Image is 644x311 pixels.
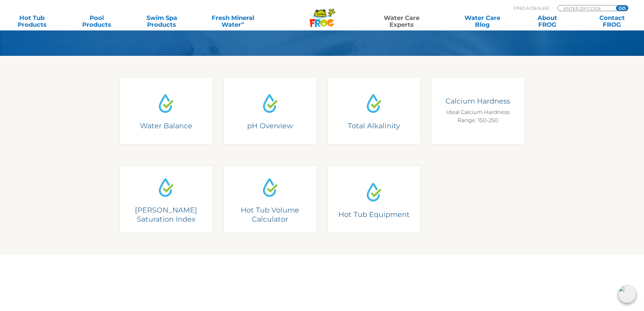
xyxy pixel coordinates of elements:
h4: [PERSON_NAME] Saturation Index [124,205,208,224]
a: ContactFROG [587,15,637,28]
a: Water Drop IconHot Tub Volume CalculatorHot Tub Volume CalculatorFill out the form to calculate y... [223,165,317,233]
h4: Total Alkalinity [332,121,416,130]
a: Water CareBlog [457,15,507,28]
img: Water Drop Icon [153,91,178,116]
a: PoolProducts [72,15,122,28]
p: Find A Dealer [514,5,549,11]
img: Water Drop Icon [258,91,283,116]
h4: Water Balance [124,121,208,130]
input: Zip Code Form [563,5,609,11]
img: Water Drop Icon [361,179,386,204]
img: Water Drop Icon [258,175,283,200]
a: Water Drop IconpH OverviewpH OverviewIdeal pH Range for Hot Tubs: 7.2 – 7.6 [223,77,317,145]
a: Hot TubProducts [7,15,57,28]
img: Water Drop Icon [361,91,386,116]
a: AboutFROG [522,15,572,28]
a: Fresh MineralWater∞ [201,15,264,28]
sup: ∞ [241,20,244,25]
a: Water Drop IconHot Tub EquipmentHot Tub EquipmentGet to know the hot tub equipment and how it ope... [327,165,421,233]
a: Water Drop Icon[PERSON_NAME] Saturation Index[PERSON_NAME] Saturation IndexTest your water and fi... [119,165,213,233]
img: openIcon [618,285,636,303]
a: Water Drop IconTotal HardnessCalcium HardnessIdeal Calcium Hardness Range: 150-250 [431,77,525,145]
a: Water CareExperts [361,15,443,28]
a: Water Drop IconWater BalanceUnderstanding Water BalanceThere are two basic elements to pool chemi... [119,77,213,145]
img: Water Drop Icon [153,175,178,200]
a: Water Drop IconTotal AlkalinityTotal AlkalinityIdeal Total Alkalinity Range for Hot Tubs: 80-120 [327,77,421,145]
h4: Hot Tub Volume Calculator [233,205,307,224]
input: GO [616,5,628,11]
h4: pH Overview [228,121,312,130]
a: Swim SpaProducts [137,15,187,28]
h4: Hot Tub Equipment [332,210,416,219]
